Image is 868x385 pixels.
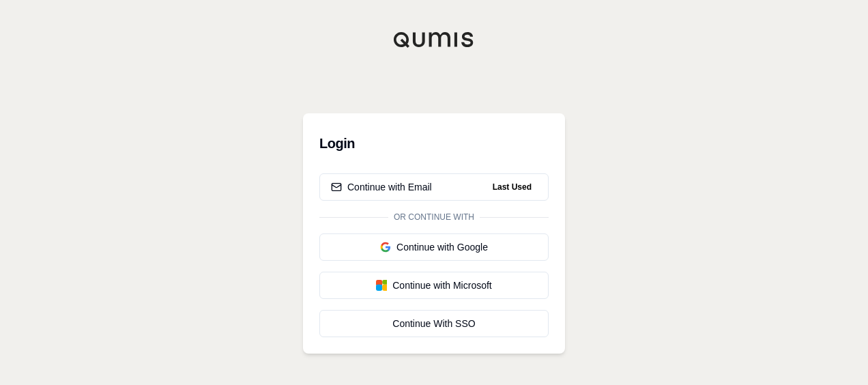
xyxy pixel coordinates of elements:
img: Qumis [393,31,475,48]
div: Continue with Microsoft [331,279,537,292]
div: Continue with Google [331,240,537,254]
a: Continue With SSO [319,310,549,337]
div: Continue With SSO [331,317,537,330]
span: Or continue with [388,212,480,223]
span: Last Used [487,179,537,195]
h3: Login [319,130,549,157]
button: Continue with Microsoft [319,272,549,299]
button: Continue with Google [319,233,549,261]
div: Continue with Email [331,180,432,194]
button: Continue with EmailLast Used [319,173,549,201]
